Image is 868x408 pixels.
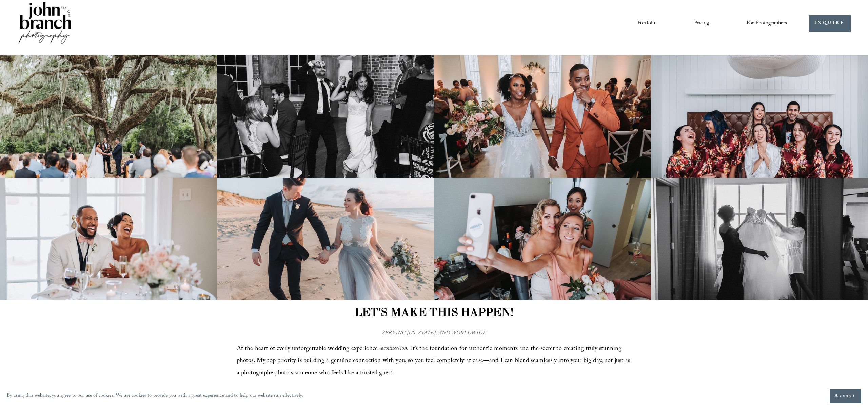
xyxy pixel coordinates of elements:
[637,18,656,29] a: Portfolio
[355,305,513,319] strong: LET'S MAKE THIS HAPPEN!
[383,344,407,354] em: connection
[747,18,787,29] span: For Photographers
[651,178,868,300] img: Two women holding up a wedding dress in front of a window, one in a dark dress and the other in a...
[17,1,72,47] img: John Branch IV Photography
[835,393,856,400] span: Accept
[809,15,851,32] a: INQUIRE
[747,18,787,29] a: folder dropdown
[237,344,632,379] span: At the heart of every unforgettable wedding experience is . It’s the foundation for authentic mom...
[217,178,434,300] img: Wedding couple holding hands on a beach, dressed in formal attire.
[434,178,651,300] img: Three women taking a selfie in a room, dressed for a special occasion. The woman in front holds a...
[651,55,868,178] img: Group of people wearing floral robes, smiling and laughing, seated on a bed with a large white la...
[217,55,434,178] img: A bride and groom energetically entering a wedding reception with guests cheering and clapping, s...
[694,18,709,29] a: Pricing
[434,55,651,178] img: Bride and groom walking down the aisle in wedding attire, bride holding bouquet.
[830,389,861,403] button: Accept
[7,391,303,401] p: By using this website, you agree to our use of cookies. We use cookies to provide you with a grea...
[382,329,486,338] em: SERVING [US_STATE], AND WORLDWIDE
